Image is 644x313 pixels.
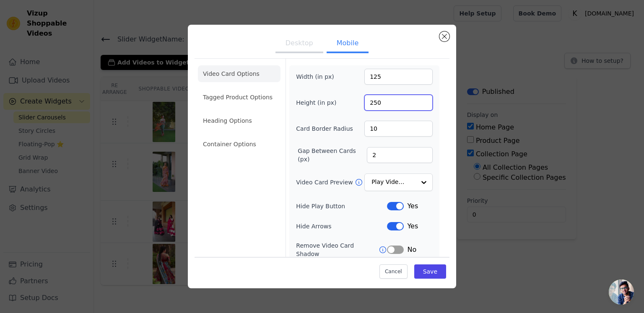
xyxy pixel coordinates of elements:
[296,124,353,133] label: Card Border Radius
[198,136,280,153] li: Container Options
[296,202,387,210] label: Hide Play Button
[296,222,387,230] label: Hide Arrows
[296,98,342,107] label: Height (in px)
[407,245,416,255] span: No
[198,112,280,129] li: Heading Options
[379,264,408,278] button: Cancel
[407,201,418,211] span: Yes
[296,178,354,186] label: Video Card Preview
[407,221,418,231] span: Yes
[198,65,280,82] li: Video Card Options
[298,147,367,163] label: Gap Between Cards (px)
[296,241,379,258] label: Remove Video Card Shadow
[327,35,369,53] button: Mobile
[609,279,634,305] a: Open chat
[439,31,449,41] button: Close modal
[275,35,323,53] button: Desktop
[198,89,280,106] li: Tagged Product Options
[414,264,446,278] button: Save
[296,72,342,81] label: Width (in px)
